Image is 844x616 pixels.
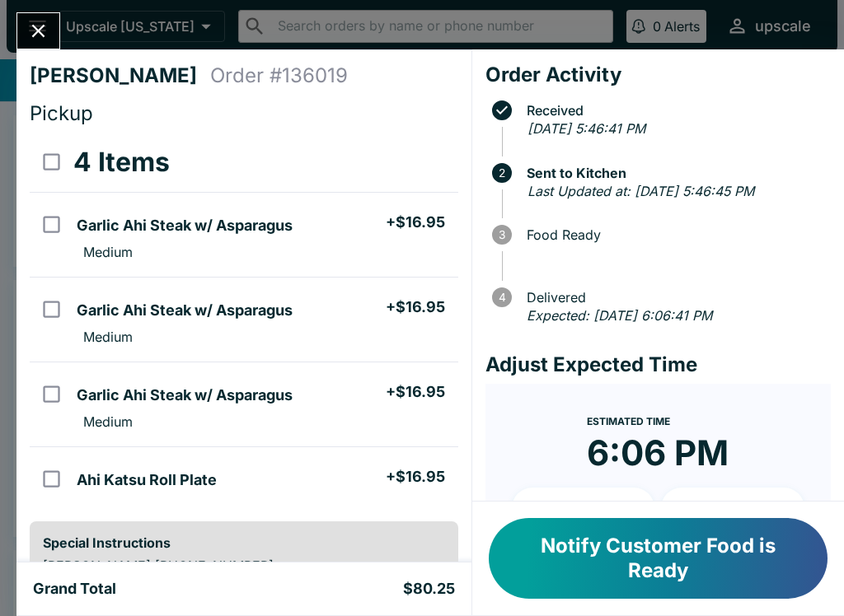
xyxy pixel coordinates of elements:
button: Notify Customer Food is Ready [489,518,828,599]
text: 3 [499,228,505,241]
button: Close [17,13,59,49]
h6: Special Instructions [43,534,445,551]
p: Medium [83,244,133,260]
span: Sent to Kitchen [518,166,831,180]
h3: 4 Items [73,146,170,179]
h5: + $16.95 [386,382,445,402]
span: Estimated Time [587,415,670,427]
text: 2 [499,166,505,180]
button: + 10 [512,488,655,529]
h5: + $16.95 [386,297,445,317]
span: Received [518,103,831,118]
p: Medium [83,413,133,430]
em: [DATE] 5:46:41 PM [527,120,645,137]
h5: Ahi Katsu Roll Plate [77,470,217,490]
span: Delivered [518,290,831,305]
time: 6:06 PM [587,432,729,474]
em: Last Updated at: [DATE] 5:46:45 PM [527,183,754,199]
h5: $80.25 [403,579,455,599]
h5: Garlic Ahi Steak w/ Asparagus [77,216,293,236]
table: orders table [30,133,458,508]
h5: Garlic Ahi Steak w/ Asparagus [77,385,293,405]
span: Pickup [30,101,93,125]
em: Expected: [DATE] 6:06:41 PM [527,307,712,324]
h5: + $16.95 [386,467,445,487]
h4: Adjust Expected Time [485,352,831,377]
h5: Garlic Ahi Steak w/ Asparagus [77,301,293,320]
p: Medium [83,329,133,345]
h4: [PERSON_NAME] [30,63,210,88]
h5: Grand Total [33,579,116,599]
span: Food Ready [518,227,831,242]
h4: Order # 136019 [210,63,348,88]
p: [PERSON_NAME] [PHONE_NUMBER] [43,558,445,574]
button: + 20 [661,488,804,529]
text: 4 [498,291,505,304]
h4: Order Activity [485,63,831,87]
h5: + $16.95 [386,212,445,232]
